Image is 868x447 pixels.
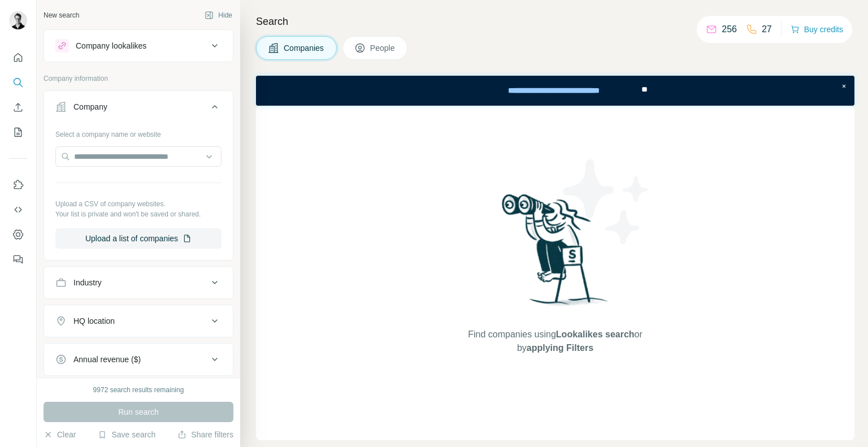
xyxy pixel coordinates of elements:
[73,277,102,288] div: Industry
[93,385,184,395] div: 9972 search results remaining
[55,125,222,140] div: Select a company name or website
[9,72,27,93] button: Search
[9,224,27,245] button: Dashboard
[44,73,233,84] p: Company information
[55,199,222,209] p: Upload a CSV of company websites.
[44,93,233,125] button: Company
[44,10,79,20] div: New search
[73,101,107,112] div: Company
[256,14,854,29] h4: Search
[497,191,614,317] img: Surfe Illustration - Woman searching with binoculars
[98,429,155,440] button: Save search
[55,228,222,249] button: Upload a list of companies
[9,11,27,29] img: Avatar
[73,315,115,327] div: HQ location
[9,122,27,142] button: My lists
[44,346,233,373] button: Annual revenue ($)
[370,42,396,54] span: People
[556,329,635,339] span: Lookalikes search
[465,328,645,355] span: Find companies using or by
[791,21,843,37] button: Buy credits
[76,40,146,51] div: Company lookalikes
[55,209,222,219] p: Your list is private and won't be saved or shared.
[44,429,76,440] button: Clear
[9,47,27,68] button: Quick start
[177,429,233,440] button: Share filters
[9,175,27,195] button: Use Surfe on LinkedIn
[44,269,233,296] button: Industry
[284,42,325,54] span: Companies
[197,7,240,24] button: Hide
[256,76,854,106] iframe: Banner
[762,23,772,36] p: 27
[44,307,233,335] button: HQ location
[44,32,233,59] button: Company lookalikes
[9,199,27,220] button: Use Surfe API
[9,249,27,270] button: Feedback
[722,23,737,36] p: 256
[73,354,141,365] div: Annual revenue ($)
[555,151,657,253] img: Surfe Illustration - Stars
[9,97,27,118] button: Enrich CSV
[527,343,593,353] span: applying Filters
